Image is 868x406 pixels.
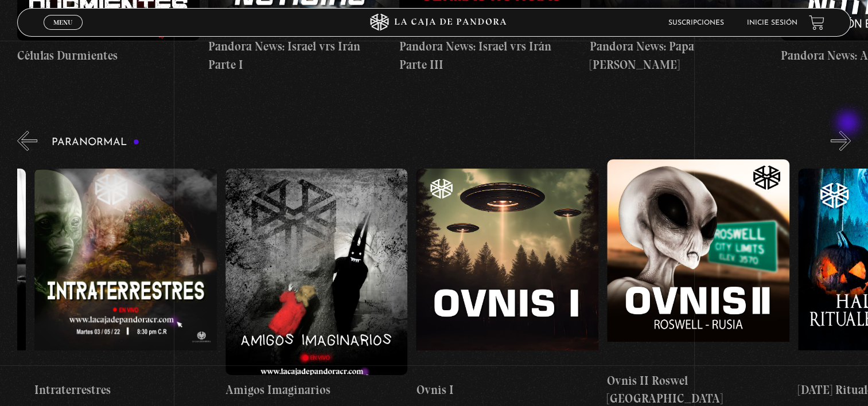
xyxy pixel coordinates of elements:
h4: Pandora News: Israel vrs Irán Parte I [208,37,391,73]
a: Suscripciones [668,19,724,26]
h3: Paranormal [52,137,139,148]
a: Inicie sesión [747,19,797,26]
span: Menu [53,19,72,26]
a: View your shopping cart [809,15,824,30]
h4: Pandora News: Israel vrs Irán Parte III [399,37,582,73]
h4: Intraterrestres [34,381,217,399]
span: Cerrar [49,29,76,37]
button: Previous [17,131,37,151]
button: Next [831,131,851,151]
h4: Pandora News: Papa [PERSON_NAME] [590,37,772,73]
h4: Células Durmientes [17,46,200,65]
h4: Ovnis I [416,381,598,399]
h4: Amigos Imaginarios [225,381,408,399]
